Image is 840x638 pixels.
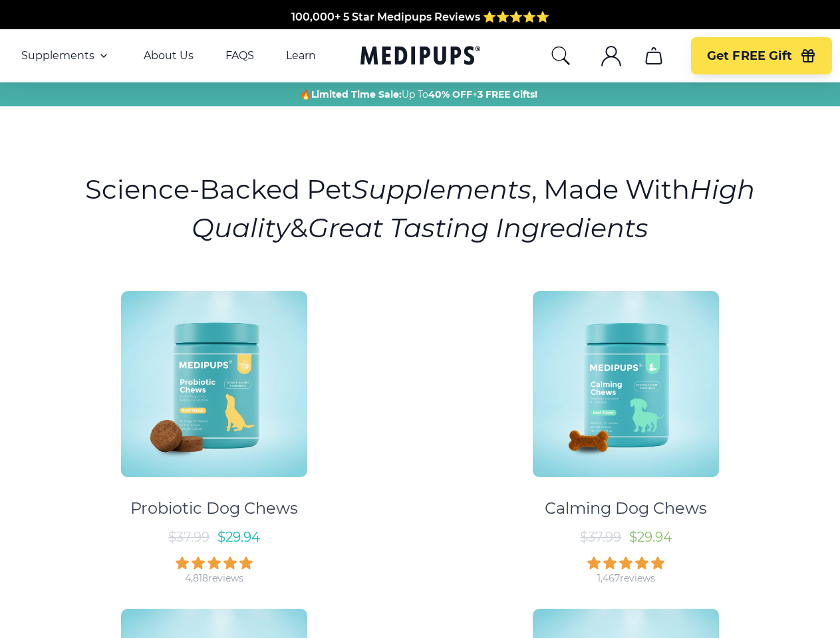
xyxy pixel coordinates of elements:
[597,572,655,585] div: 1,467 reviews
[580,529,621,545] span: $ 37.99
[707,49,792,64] span: Get FREE Gift
[130,498,298,518] div: Probiotic Dog Chews
[533,291,719,477] img: Calming Dog Chews - Medipups
[121,291,307,477] img: Probiotic Dog Chews - Medipups
[291,10,549,23] span: 100,000+ 5 Star Medipups Reviews ⭐️⭐️⭐️⭐️⭐️
[308,211,648,244] i: Great Tasting Ingredients
[168,529,210,545] span: $ 37.99
[595,40,627,72] button: account
[21,49,94,62] span: Supplements
[199,26,641,39] span: Made In The [GEOGRAPHIC_DATA] from domestic & globally sourced ingredients
[300,88,537,101] span: 🔥 Up To +
[360,43,480,70] a: Medipups
[225,49,254,62] a: FAQS
[550,45,571,66] button: search
[426,279,827,585] a: Calming Dog Chews - MedipupsCalming Dog Chews$37.99$29.941,467reviews
[352,173,531,205] i: Supplements
[185,572,243,585] div: 4,818 reviews
[286,49,316,62] a: Learn
[545,498,707,518] div: Calming Dog Chews
[14,279,414,585] a: Probiotic Dog Chews - MedipupsProbiotic Dog Chews$37.99$29.944,818reviews
[638,40,670,72] button: cart
[629,529,672,545] span: $ 29.94
[21,48,112,64] button: Supplements
[84,170,756,247] h1: Science-Backed Pet , Made With &
[217,529,260,545] span: $ 29.94
[691,37,832,74] button: Get FREE Gift
[144,49,194,62] a: About Us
